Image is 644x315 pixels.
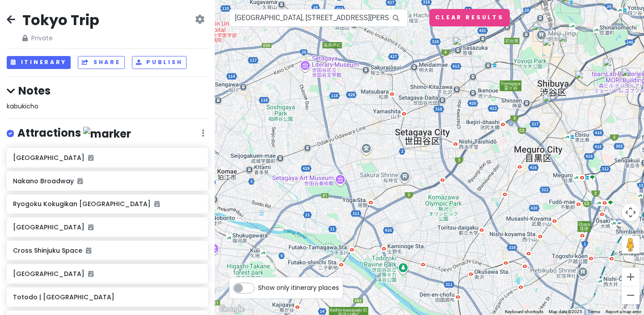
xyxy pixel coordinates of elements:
a: Open this area in Google Maps (opens a new window) [217,303,246,315]
span: kabukicho [7,102,38,111]
button: Keyboard shortcuts [505,309,543,315]
button: Publish [132,56,187,69]
button: Clear Results [429,9,510,26]
h6: [GEOGRAPHIC_DATA] [13,154,201,162]
i: Added to itinerary [86,247,91,254]
h6: Totodo | [GEOGRAPHIC_DATA] [13,293,201,301]
div: Meiji Jingu [533,22,552,42]
button: Map camera controls [622,203,640,221]
div: Totodo | 東塔堂 [542,94,562,113]
h4: Attractions [17,126,131,141]
button: Zoom in [622,268,640,286]
div: Takeshita Street [542,38,562,57]
a: Report a map error [606,309,641,314]
button: Share [78,56,124,69]
span: Map data ©2025 [549,309,582,314]
h6: Cross Shinjuku Space [13,246,201,255]
div: Musubi Tokyo Store [558,34,578,53]
h6: [GEOGRAPHIC_DATA] [13,223,201,231]
div: Sailosaibin サイロサイビン [453,37,472,56]
button: Itinerary [7,56,71,69]
div: BrewDog Roppongi [621,68,641,87]
img: Google [217,303,246,315]
i: Added to itinerary [88,224,93,230]
span: Show only itinerary places [258,283,339,293]
button: Drag Pegman onto the map to open Street View [622,236,640,254]
a: Terms (opens in new tab) [588,309,600,314]
i: Added to itinerary [77,178,83,184]
h6: Nakano Broadway [13,177,201,185]
div: The National Art Center, Tokyo [603,58,623,78]
input: Search a place [229,9,408,27]
button: Zoom out [622,286,640,304]
h6: Ryogoku Kokugikan [GEOGRAPHIC_DATA] [13,200,201,208]
h6: [GEOGRAPHIC_DATA] [13,270,201,278]
i: Added to itinerary [88,155,93,161]
div: Taro Okamoto Memorial Museum [575,70,594,90]
i: Added to itinerary [154,201,160,207]
i: Added to itinerary [88,271,93,277]
img: marker [83,127,131,141]
h2: Tokyo Trip [22,11,99,30]
h4: Notes [7,84,208,98]
span: Private [22,33,99,43]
